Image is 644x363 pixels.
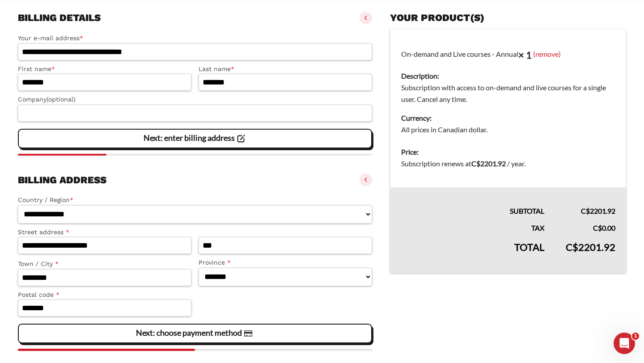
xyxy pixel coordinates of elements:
[566,241,615,253] bdi: 2201.92
[390,217,555,234] th: Tax
[18,259,191,269] label: Town / City
[47,96,76,103] span: (optional)
[401,82,615,105] dd: Subscription with access to on-demand and live courses for a single user. Cancel any time.
[18,195,372,205] label: Country / Region
[18,33,372,43] label: Your e-mail address
[401,112,615,124] dt: Currency:
[593,224,615,232] bdi: 0.00
[390,29,627,141] td: On-demand and Live courses - Annual
[566,241,578,253] span: C$
[471,159,480,168] span: C$
[581,207,615,215] bdi: 2201.92
[199,257,372,268] label: Province
[533,50,561,58] a: (remove)
[471,159,506,168] bdi: 2201.92
[18,290,191,300] label: Postal code
[507,159,524,168] span: / year
[632,333,639,340] span: 1
[401,159,525,168] span: Subscription renews at .
[18,64,191,74] label: First name
[390,187,555,217] th: Subtotal
[401,70,615,82] dt: Description:
[18,12,101,24] h3: Billing details
[18,129,372,148] vaadin-button: Next: enter billing address
[18,94,372,105] label: Company
[401,146,615,158] dt: Price:
[518,49,532,61] strong: × 1
[593,224,602,232] span: C$
[390,234,555,273] th: Total
[18,227,191,237] label: Street address
[401,124,615,135] dd: All prices in Canadian dollar.
[614,333,635,354] iframe: Intercom live chat
[18,174,106,186] h3: Billing address
[18,324,372,343] vaadin-button: Next: choose payment method
[581,207,590,215] span: C$
[199,64,372,74] label: Last name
